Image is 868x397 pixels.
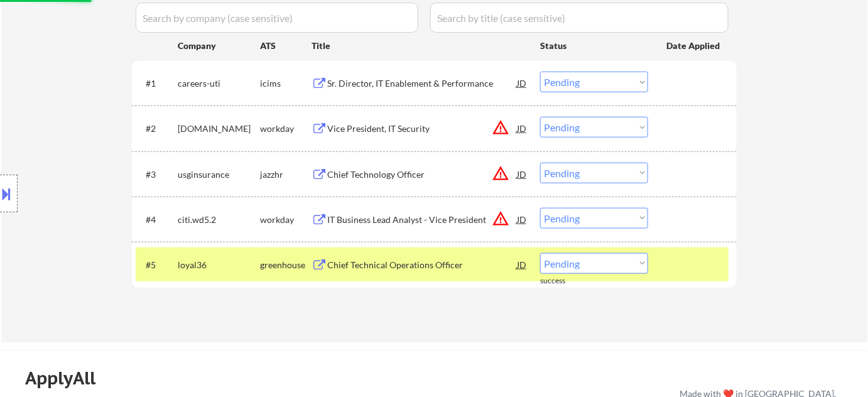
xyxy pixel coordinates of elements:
[260,168,312,181] div: jazzhr
[540,276,590,286] div: success
[492,210,509,227] button: warning_amber
[516,72,528,94] div: JD
[178,40,260,52] div: Company
[492,119,509,136] button: warning_amber
[430,3,729,33] input: Search by title (case sensitive)
[516,117,528,139] div: JD
[516,253,528,276] div: JD
[327,168,517,181] div: Chief Technology Officer
[260,214,312,226] div: workday
[666,40,722,52] div: Date Applied
[516,208,528,231] div: JD
[327,77,517,90] div: Sr. Director, IT Enablement & Performance
[25,367,110,389] div: ApplyAll
[260,40,312,52] div: ATS
[136,3,418,33] input: Search by company (case sensitive)
[327,214,517,226] div: IT Business Lead Analyst - Vice President
[516,163,528,185] div: JD
[540,34,648,57] div: Status
[327,259,517,271] div: Chief Technical Operations Officer
[260,77,312,90] div: icims
[327,122,517,135] div: Vice President, IT Security
[260,122,312,135] div: workday
[492,165,509,182] button: warning_amber
[312,40,528,52] div: Title
[260,259,312,271] div: greenhouse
